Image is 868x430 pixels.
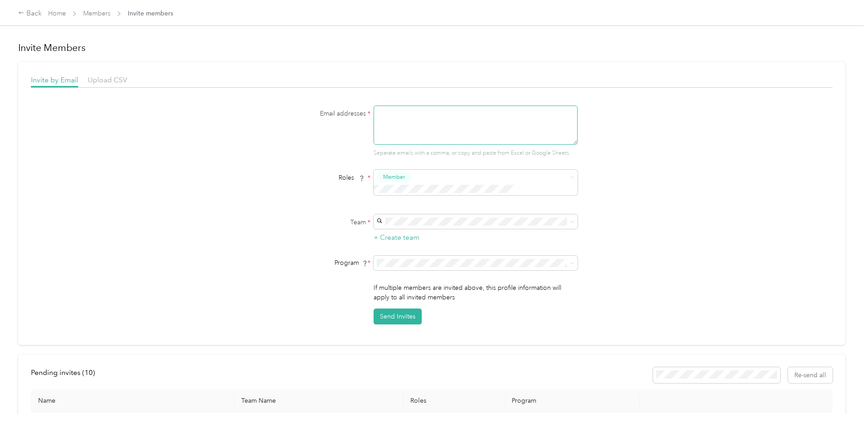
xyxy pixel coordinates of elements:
label: Email addresses [257,109,370,118]
th: Program [504,390,640,412]
span: Pending invites [31,368,95,377]
span: Member [383,173,405,181]
div: Program [257,258,370,268]
span: Invite by Email [31,76,78,84]
span: Roles [335,171,368,185]
th: Name [31,390,234,412]
span: Invite members [128,9,173,18]
a: Home [48,10,66,17]
iframe: Everlance-gr Chat Button Frame [817,379,868,430]
span: Upload CSV [88,76,127,84]
button: Send Invites [374,309,422,324]
div: info-bar [31,367,833,383]
p: Separate emails with a comma, or copy and paste from Excel or Google Sheets. [374,149,578,157]
button: Member [377,172,411,183]
span: ( 10 ) [82,368,95,377]
div: Back [18,8,42,19]
label: Team [257,218,370,227]
th: Team Name [234,390,403,412]
button: + Create team [374,232,419,243]
button: Re-send all [788,367,833,383]
a: Members [83,10,110,17]
h1: Invite Members [18,41,845,54]
p: If multiple members are invited above, this profile information will apply to all invited members [374,283,578,302]
th: Roles [403,390,504,412]
div: left-menu [31,367,101,383]
div: Resend all invitations [653,367,833,383]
